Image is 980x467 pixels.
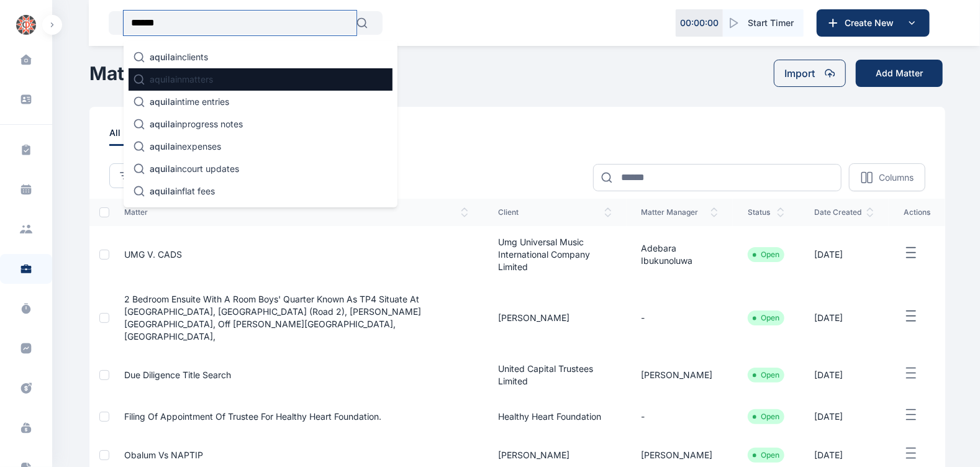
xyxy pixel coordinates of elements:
[680,17,719,29] p: 00 : 00 : 00
[124,450,203,460] a: Obalum Vs NAPTIP
[150,51,208,63] p: in clients
[150,163,239,175] p: in court updates
[124,411,381,422] a: Filing of Appointment of Trustee for Healthy Heart Foundation.
[856,60,943,87] button: Add Matter
[109,127,173,146] a: all3555
[150,119,175,129] span: aquila
[642,207,718,217] span: matter manager
[150,163,175,174] span: aquila
[753,412,779,422] li: Open
[753,370,779,380] li: Open
[753,313,779,323] li: Open
[124,294,421,342] a: 2 Bedroom ensuite with a room boys' quarter known as TP4 situate at [GEOGRAPHIC_DATA], [GEOGRAPHI...
[124,249,182,260] a: UMG V. CADS
[498,207,611,217] span: client
[879,171,914,184] p: Columns
[817,9,930,37] button: Create New
[627,283,733,353] td: -
[150,185,215,197] p: in flat fees
[150,96,229,108] p: in time entries
[799,353,889,397] td: [DATE]
[753,250,779,260] li: Open
[109,127,158,146] span: all
[748,17,794,29] span: Start Timer
[150,52,175,62] span: aquila
[799,397,889,436] td: [DATE]
[627,226,733,283] td: Adebara ibukunoluwa
[150,96,175,107] span: aquila
[748,207,784,217] span: status
[150,118,243,130] p: in progress notes
[627,397,733,436] td: -
[483,283,626,353] td: [PERSON_NAME]
[799,226,889,283] td: [DATE]
[627,353,733,397] td: [PERSON_NAME]
[799,283,889,353] td: [DATE]
[124,370,231,380] a: Due diligence title search
[150,73,213,86] p: in matters
[904,207,930,217] span: actions
[849,163,925,191] button: Columns
[774,60,846,87] button: Import
[753,450,779,460] li: Open
[840,17,904,29] span: Create New
[124,207,469,217] span: matter
[483,397,626,436] td: Healthy Heart Foundation
[150,140,221,153] p: in expenses
[483,226,626,283] td: Umg Universal Music International Company Limited
[150,141,175,152] span: aquila
[483,353,626,397] td: United Capital Trustees Limited
[150,186,175,196] span: aquila
[814,207,874,217] span: date created
[109,163,168,188] button: Filter
[89,62,160,84] h1: Matters
[150,74,175,84] span: aquila
[723,9,804,37] button: Start Timer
